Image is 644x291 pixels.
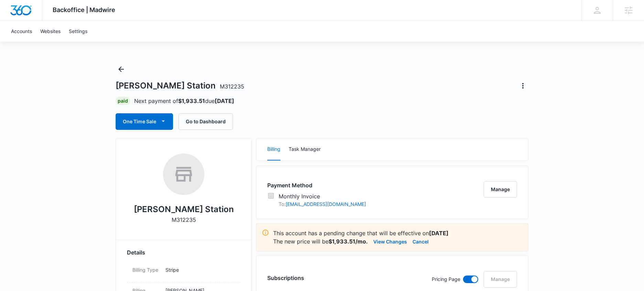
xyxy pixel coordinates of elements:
a: [EMAIL_ADDRESS][DOMAIN_NAME] [286,201,366,207]
strong: $1,933.51 [178,97,205,104]
button: View Changes [373,237,407,246]
button: Actions [517,80,528,91]
button: One Time Sale [116,113,173,130]
button: Billing [267,138,280,160]
h1: [PERSON_NAME] Station [116,81,244,91]
span: Backoffice | Madwire [53,6,115,13]
p: Monthly Invoice [279,192,366,200]
strong: [DATE] [429,230,449,237]
button: Go to Dashboard [179,113,233,130]
span: Details [127,248,145,257]
a: Settings [65,21,92,42]
h3: Subscriptions [267,274,304,282]
h3: Payment Method [267,181,366,189]
a: Websites [36,21,65,42]
strong: $1,933.51/mo. [329,238,368,245]
p: M312235 [172,216,196,224]
dt: Billing Type [132,266,160,273]
div: Paid [116,97,130,105]
span: M312235 [220,83,244,90]
button: Back [116,64,127,75]
h2: [PERSON_NAME] Station [134,203,234,216]
a: Accounts [7,21,36,42]
p: This account has a pending change that will be effective on [273,229,523,237]
button: Cancel [412,237,429,246]
p: The new price will be [273,237,368,246]
button: Manage [484,181,517,198]
p: To: [279,200,366,208]
strong: [DATE] [215,97,234,104]
p: Stripe [165,266,235,273]
div: Billing TypeStripe [127,262,240,283]
p: Next payment of due [134,97,234,105]
button: Task Manager [289,138,321,160]
p: Pricing Page [432,276,460,283]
